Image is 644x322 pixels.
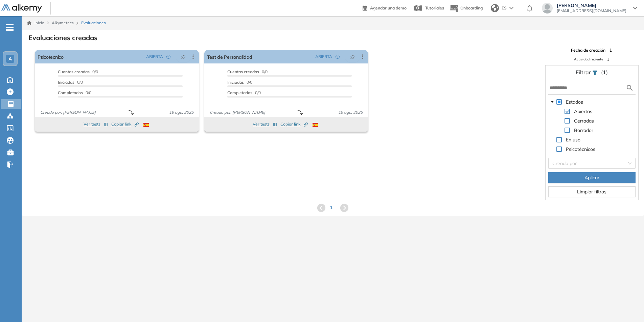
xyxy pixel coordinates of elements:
[146,54,163,60] span: ABIERTA
[227,69,268,74] span: 0/0
[491,4,499,12] img: world
[565,136,582,144] span: En uso
[38,109,98,115] span: Creado por: [PERSON_NAME]
[571,47,605,53] span: Fecha de creación
[27,20,44,26] a: Inicio
[574,57,603,62] span: Actividad reciente
[227,90,261,95] span: 0/0
[176,51,191,62] button: pushpin
[363,3,407,11] a: Agendar una demo
[336,55,340,59] span: check-circle
[207,50,253,63] a: Test de Personalidad
[502,5,507,11] span: ES
[8,56,12,61] span: A
[58,69,98,74] span: 0/0
[143,123,149,127] img: ESP
[227,80,252,85] span: 0/0
[111,121,139,127] span: Copiar link
[227,90,252,95] span: Completados
[584,174,599,181] span: Aplicar
[336,109,365,115] span: 19 ago. 2025
[58,90,83,95] span: Completados
[509,7,513,9] img: arrow
[315,54,332,60] span: ABIERTA
[84,120,108,128] button: Ver tests
[227,80,244,85] span: Iniciadas
[601,68,608,76] span: (1)
[565,98,584,106] span: Estados
[460,5,483,10] span: Onboarding
[548,172,636,183] button: Aplicar
[58,80,83,85] span: 0/0
[280,120,308,128] button: Copiar link
[573,117,595,125] span: Cerradas
[38,50,64,63] a: Psicotecnico
[574,108,592,114] span: Abiertas
[58,69,90,74] span: Cuentas creadas
[313,123,318,127] img: ESP
[166,55,170,59] span: check-circle
[557,3,626,8] span: [PERSON_NAME]
[81,20,106,26] span: Evaluaciones
[6,27,14,28] i: -
[58,90,91,95] span: 0/0
[573,107,594,115] span: Abiertas
[450,1,483,16] button: Onboarding
[573,126,595,134] span: Borrador
[207,109,268,115] span: Creado por: [PERSON_NAME]
[565,145,597,153] span: Psicotécnicos
[280,121,308,127] span: Copiar link
[28,34,97,42] h3: Evaluaciones creadas
[253,120,277,128] button: Ver tests
[574,118,594,124] span: Cerradas
[166,109,196,115] span: 19 ago. 2025
[574,127,593,133] span: Borrador
[557,8,626,14] span: [EMAIL_ADDRESS][DOMAIN_NAME]
[626,84,634,92] img: search icon
[566,146,595,152] span: Psicotécnicos
[566,137,580,143] span: En uso
[576,69,592,76] span: Filtrar
[227,69,259,74] span: Cuentas creadas
[350,54,355,59] span: pushpin
[52,20,74,25] span: Alkymetrics
[1,4,42,13] img: Logo
[181,54,186,59] span: pushpin
[425,5,444,10] span: Tutoriales
[111,120,139,128] button: Copiar link
[577,188,606,195] span: Limpiar filtros
[370,5,407,10] span: Agendar una demo
[566,99,583,105] span: Estados
[58,80,74,85] span: Iniciadas
[551,100,554,104] span: caret-down
[345,51,360,62] button: pushpin
[330,204,332,211] span: 1
[548,186,636,197] button: Limpiar filtros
